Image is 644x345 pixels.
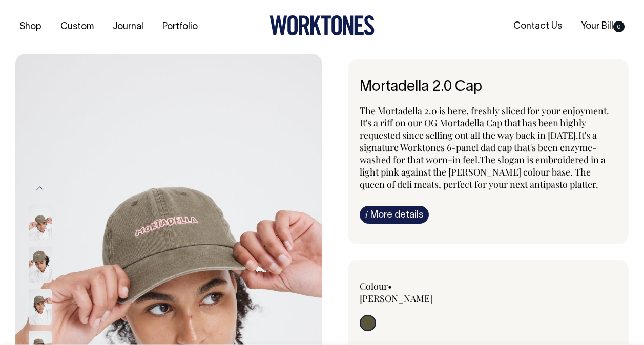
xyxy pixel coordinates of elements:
[158,18,202,35] a: Portfolio
[29,205,52,241] img: moss
[365,209,368,220] span: i
[388,280,392,292] span: •
[29,247,52,283] img: moss
[360,280,463,305] div: Colour
[29,289,52,325] img: moss
[360,79,617,95] h6: Mortadella 2.0 Cap
[360,292,432,305] label: [PERSON_NAME]
[360,104,617,190] p: The Mortadella 2.0 is here, freshly sliced for your enjoyment. It's a riff on our OG Mortadella C...
[509,18,566,35] a: Contact Us
[360,129,606,190] span: It's a signature Worktones 6-panel dad cap that's been enzyme-washed for that worn-in feel. The s...
[577,18,629,35] a: Your Bill0
[109,18,148,35] a: Journal
[613,21,625,32] span: 0
[32,177,48,200] button: Previous
[360,206,429,224] a: iMore details
[56,18,98,35] a: Custom
[15,18,46,35] a: Shop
